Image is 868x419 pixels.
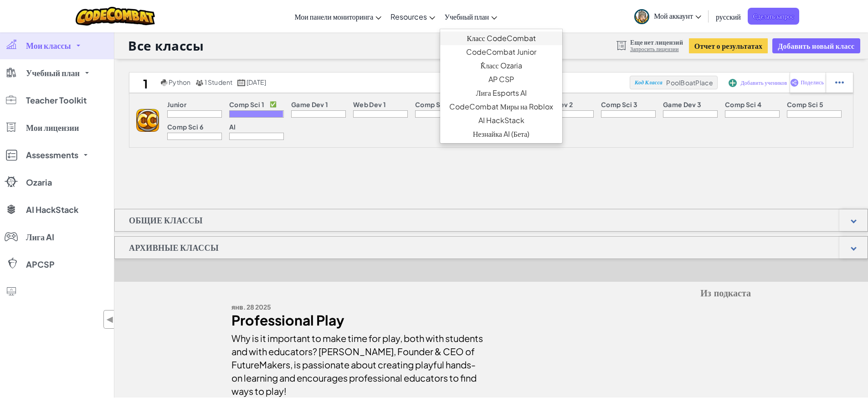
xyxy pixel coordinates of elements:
[725,101,761,108] p: Comp Sci 4
[630,38,683,46] span: Еще нет лицензий
[115,236,233,259] h1: Архивные классы
[115,209,217,232] h1: Общие классы
[689,38,768,53] button: Отчет о результатах
[440,100,562,114] a: CodeCombat Миры на Roblox
[76,7,155,26] img: CodeCombat logo
[161,79,168,86] img: python.png
[195,79,204,86] img: MultipleUsers.png
[663,101,701,108] p: Game Dev 3
[26,124,79,132] span: Мои лицензии
[270,101,277,108] p: ✅
[290,4,386,29] a: Мои панели мониторинга
[440,31,562,45] a: Класс CodeCombat
[440,72,562,86] a: AP CSP
[167,123,203,130] p: Comp Sci 6
[716,12,741,21] span: русский
[294,12,373,21] span: Мои панели мониторинга
[231,314,484,327] div: Professional Play
[630,46,683,53] a: Запросить лицензии
[167,101,186,108] p: Junior
[136,109,159,132] img: logo
[748,8,800,25] a: Сделать запрос
[229,123,236,130] p: AI
[247,78,266,86] span: [DATE]
[237,79,246,86] img: calendar.svg
[205,78,233,86] span: 1 Student
[386,4,440,29] a: Resources
[415,101,451,108] p: Comp Sci 2
[231,300,484,314] div: янв. 28 2025
[440,59,562,72] a: ٌКласс Ozaria
[787,101,823,108] p: Comp Sci 5
[129,76,630,89] a: 1 Python 1 Student [DATE]
[390,12,427,21] span: Resources
[26,69,80,77] span: Учебный план
[353,101,386,108] p: Web Dev 1
[440,45,562,59] a: CodeCombat Junior
[440,127,562,141] a: Незнайка AI (Бета)
[772,38,860,53] button: Добавить новый класс
[790,78,799,87] img: IconShare_Purple.svg
[440,86,562,100] a: Лига Esports AI
[740,80,787,86] span: Добавить учеников
[630,2,706,31] a: Мой аккаунт
[666,78,713,87] span: PoolBoatPlace
[26,178,52,186] span: Ozaria
[440,4,502,29] a: Учебный план
[729,79,737,87] img: IconAddStudents.svg
[444,12,489,21] span: Учебный план
[26,41,71,50] span: Мои классы
[801,80,824,85] span: Поделись
[26,96,87,104] span: Teacher Toolkit
[835,78,844,87] img: IconStudentEllipsis.svg
[169,78,190,86] span: Python
[601,101,637,108] p: Comp Sci 3
[26,151,78,159] span: Assessments
[291,101,328,108] p: Game Dev 1
[711,4,745,29] a: русский
[106,313,114,326] span: ◀
[654,11,701,21] span: Мой аккаунт
[129,76,159,89] h2: 1
[440,114,562,127] a: AI HackStack
[635,80,663,85] span: Код Класса
[634,9,649,24] img: avatar
[26,233,54,241] span: Лига AI
[229,101,264,108] p: Comp Sci 1
[128,37,204,54] h1: Все классы
[231,327,484,398] div: Why is it important to make time for play, both with students and with educators? [PERSON_NAME], ...
[231,286,751,300] h5: Из подкаста
[26,206,78,214] span: AI HackStack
